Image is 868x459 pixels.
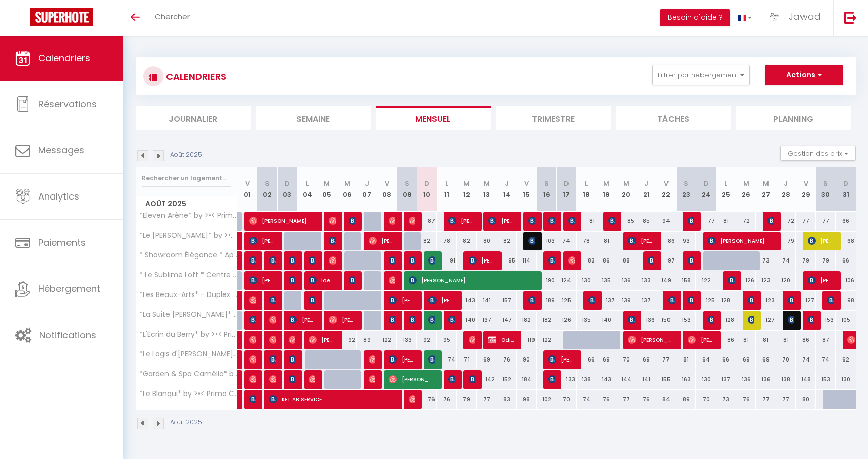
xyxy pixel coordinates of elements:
div: 125 [556,291,576,310]
abbr: L [445,179,448,188]
abbr: M [463,179,470,188]
th: 13 [477,167,496,212]
span: [PERSON_NAME] [528,290,535,310]
div: 127 [756,311,776,330]
th: 24 [696,167,716,212]
abbr: D [843,179,848,188]
div: 71 [457,350,477,369]
span: [PERSON_NAME] [249,271,276,290]
span: [PERSON_NAME] [329,310,355,330]
span: KFT AB SERVICE [269,389,394,409]
th: 03 [277,167,297,212]
a: [PERSON_NAME] [238,251,243,271]
div: 150 [656,311,676,330]
abbr: S [265,179,270,188]
span: Hébergement [38,282,101,295]
abbr: M [344,179,350,188]
div: 86 [716,331,736,349]
span: *Les Beaux-Arts* - Duplex au [GEOGRAPHIC_DATA] [138,291,239,299]
div: 74 [437,350,456,369]
li: Planning [736,106,851,130]
span: [PERSON_NAME] [269,310,276,330]
th: 11 [437,167,456,212]
span: [PERSON_NAME] [808,271,834,290]
span: Notifications [39,329,96,341]
div: 182 [517,311,537,330]
span: [PERSON_NAME] [808,310,814,330]
th: 22 [656,167,676,212]
input: Rechercher un logement... [142,169,231,187]
span: [PERSON_NAME] boa [289,370,295,389]
span: [PERSON_NAME] [688,211,694,231]
span: [PERSON_NAME] [389,271,395,290]
div: 69 [477,350,496,369]
th: 23 [676,167,696,212]
div: 141 [477,291,496,310]
div: 136 [636,311,656,330]
span: [PERSON_NAME] [329,211,336,231]
span: * Le Sublime Loft * Centre historique 7 personnes [138,271,239,279]
div: 81 [736,331,756,349]
div: 126 [736,271,756,290]
div: 66 [836,212,856,231]
th: 12 [457,167,477,212]
span: [PERSON_NAME] [469,330,475,349]
div: 83 [577,251,596,270]
th: 07 [357,167,377,212]
div: 123 [756,271,776,290]
span: [PERSON_NAME] [369,350,375,369]
abbr: L [724,179,727,188]
th: 04 [297,167,317,212]
div: 158 [676,271,696,290]
span: [PERSON_NAME] [688,330,714,349]
span: [PERSON_NAME] [409,271,534,290]
span: [PERSON_NAME] [309,251,315,270]
abbr: M [603,179,609,188]
div: 69 [636,350,656,369]
abbr: J [505,179,509,188]
div: 89 [357,331,377,349]
span: [PERSON_NAME] [788,290,794,310]
div: 77 [656,350,676,369]
div: 189 [537,291,556,310]
div: 149 [656,271,676,290]
div: 136 [616,271,636,290]
abbr: V [804,179,808,188]
button: Gestion des prix [780,146,856,161]
span: [PERSON_NAME] [369,231,395,250]
span: [PERSON_NAME] [249,211,315,231]
span: [PERSON_NAME] [249,290,256,310]
span: [PERSON_NAME] [469,251,495,270]
abbr: D [424,179,429,188]
div: 139 [616,291,636,310]
div: 69 [736,350,756,369]
div: 106 [836,271,856,290]
span: [PERSON_NAME] [827,290,834,310]
abbr: S [405,179,409,188]
th: 06 [337,167,357,212]
span: [PERSON_NAME] [448,370,455,389]
div: 90 [517,350,537,369]
div: 137 [596,291,616,310]
div: 140 [457,311,477,330]
div: 77 [696,212,716,231]
div: 127 [796,291,816,310]
div: 80 [477,232,496,250]
span: [PERSON_NAME] [409,251,415,270]
span: [PERSON_NAME][DATE] [448,211,475,231]
span: [PERSON_NAME] [708,310,714,330]
span: [PERSON_NAME] [748,310,754,330]
span: [PERSON_NAME] [548,350,575,369]
span: laetitia DI CROCCO [309,271,335,290]
div: 88 [616,251,636,270]
abbr: V [245,179,250,188]
div: 95 [437,331,456,349]
div: 147 [496,311,516,330]
th: 10 [417,167,437,212]
th: 14 [496,167,516,212]
span: [PERSON_NAME] [389,290,415,310]
span: [PERSON_NAME] [528,231,535,250]
div: 122 [696,271,716,290]
div: 122 [537,331,556,349]
span: *La Suite [PERSON_NAME]* - Charme et Histoire [138,311,239,318]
